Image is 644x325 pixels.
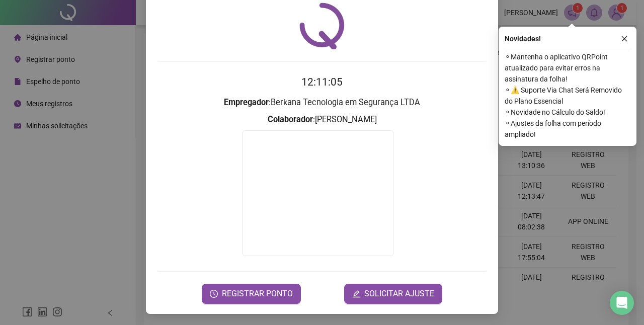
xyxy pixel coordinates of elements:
[352,290,360,298] span: edit
[505,85,630,107] span: ⚬ ⚠️ Suporte Via Chat Será Removido do Plano Essencial
[222,288,293,300] span: REGISTRAR PONTO
[610,291,634,315] div: Open Intercom Messenger
[505,118,630,140] span: ⚬ Ajustes da folha com período ampliado!
[301,76,343,88] time: 12:11:05
[299,3,345,49] img: QRPoint
[210,290,218,298] span: clock-circle
[268,115,313,124] strong: Colaborador
[505,107,630,118] span: ⚬ Novidade no Cálculo do Saldo!
[158,96,486,109] h3: : Berkana Tecnologia em Segurança LTDA
[344,284,442,304] button: editSOLICITAR AJUSTE
[621,35,628,42] span: close
[505,33,541,44] span: Novidades !
[505,51,630,85] span: ⚬ Mantenha o aplicativo QRPoint atualizado para evitar erros na assinatura da folha!
[202,284,301,304] button: REGISTRAR PONTO
[158,113,486,126] h3: : [PERSON_NAME]
[364,288,434,300] span: SOLICITAR AJUSTE
[224,98,269,107] strong: Empregador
